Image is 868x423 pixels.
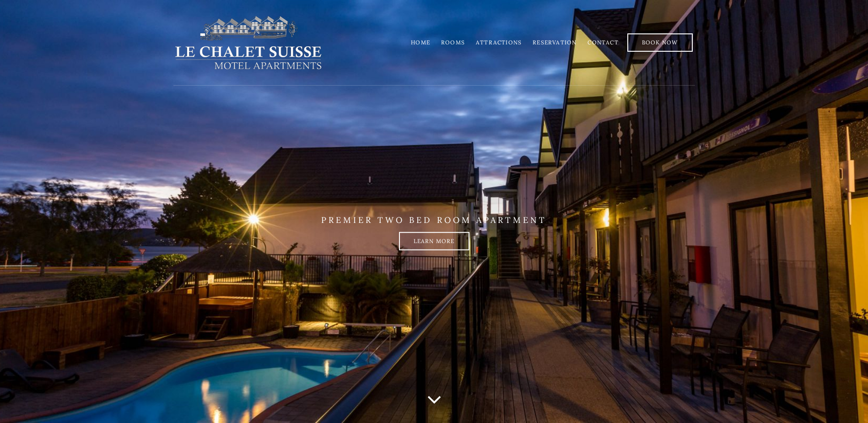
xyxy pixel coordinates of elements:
[173,15,323,70] img: lechaletsuisse
[588,39,618,46] a: Contact
[441,39,465,46] a: Rooms
[173,215,695,225] p: PREMIER TWO BED ROOM APARTMENT
[476,39,522,46] a: Attractions
[411,39,430,46] a: Home
[399,232,469,250] a: Learn more
[627,33,693,52] a: Book Now
[533,39,577,46] a: Reservation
